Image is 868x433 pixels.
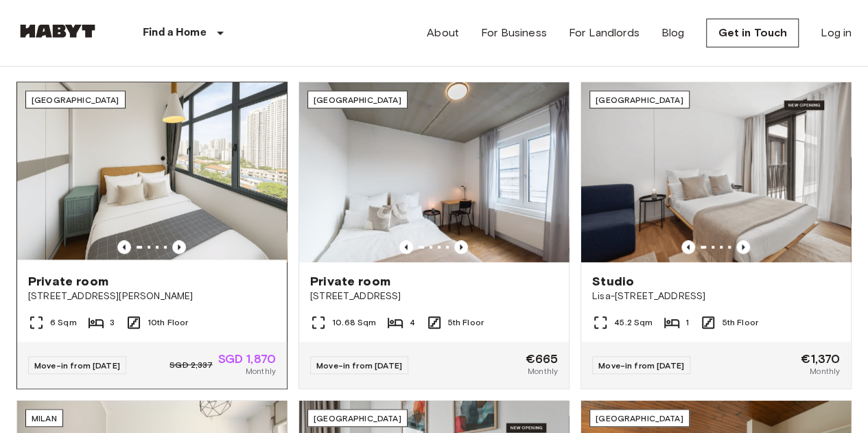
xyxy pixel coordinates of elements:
[598,360,684,371] span: Move-in from [DATE]
[246,365,276,377] span: Monthly
[17,82,287,262] img: Marketing picture of unit SG-01-116-001-02
[706,19,799,47] a: Get in Touch
[528,365,558,377] span: Monthly
[16,82,288,389] a: Marketing picture of unit SG-01-116-001-02Previous imagePrevious image[GEOGRAPHIC_DATA]Private ro...
[736,240,750,254] button: Previous image
[580,82,852,389] a: Marketing picture of unit DE-01-489-503-001Previous imagePrevious image[GEOGRAPHIC_DATA]StudioLis...
[299,82,569,262] img: Marketing picture of unit DE-04-037-026-03Q
[596,95,683,105] span: [GEOGRAPHIC_DATA]
[310,290,558,303] span: [STREET_ADDRESS]
[448,316,484,329] span: 5th Floor
[169,359,212,371] span: SGD 2,337
[50,316,77,329] span: 6 Sqm
[16,24,99,38] img: Habyt
[481,25,547,41] a: For Business
[592,273,634,290] span: Studio
[316,360,402,371] span: Move-in from [DATE]
[409,316,414,329] span: 4
[399,240,413,254] button: Previous image
[172,240,186,254] button: Previous image
[569,25,640,41] a: For Landlords
[810,365,840,377] span: Monthly
[581,82,851,262] img: Marketing picture of unit DE-01-489-503-001
[592,290,840,303] span: Lisa-[STREET_ADDRESS]
[722,316,758,329] span: 5th Floor
[801,353,840,365] span: €1,370
[821,25,852,41] a: Log in
[525,353,558,365] span: €665
[661,25,685,41] a: Blog
[143,25,207,41] p: Find a Home
[596,413,683,423] span: [GEOGRAPHIC_DATA]
[117,240,131,254] button: Previous image
[314,95,401,105] span: [GEOGRAPHIC_DATA]
[110,316,115,329] span: 3
[28,273,108,290] span: Private room
[32,95,119,105] span: [GEOGRAPHIC_DATA]
[298,82,570,389] a: Marketing picture of unit DE-04-037-026-03QPrevious imagePrevious image[GEOGRAPHIC_DATA]Private r...
[32,413,57,423] span: Milan
[332,316,376,329] span: 10.68 Sqm
[310,273,390,290] span: Private room
[218,353,276,365] span: SGD 1,870
[614,316,653,329] span: 45.2 Sqm
[454,240,468,254] button: Previous image
[34,360,120,371] span: Move-in from [DATE]
[685,316,689,329] span: 1
[148,316,189,329] span: 10th Floor
[28,290,276,303] span: [STREET_ADDRESS][PERSON_NAME]
[427,25,459,41] a: About
[314,413,401,423] span: [GEOGRAPHIC_DATA]
[681,240,695,254] button: Previous image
